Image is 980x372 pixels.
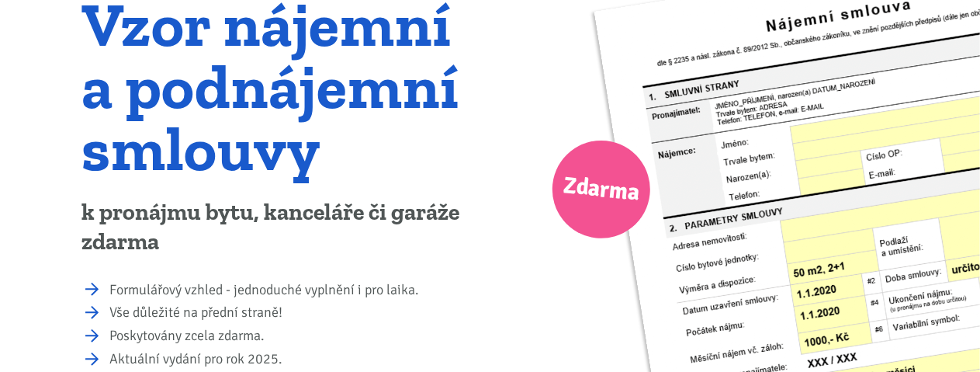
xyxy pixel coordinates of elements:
[109,302,480,324] li: Vše důležité na přední straně!
[561,165,642,214] span: Zdarma
[109,349,480,370] li: Aktuální vydání pro rok 2025.
[81,198,480,257] p: k pronájmu bytu, kanceláře či garáže zdarma
[109,325,480,347] li: Poskytovány zcela zdarma.
[109,280,480,301] li: Formulářový vzhled - jednoduché vyplnění i pro laika.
